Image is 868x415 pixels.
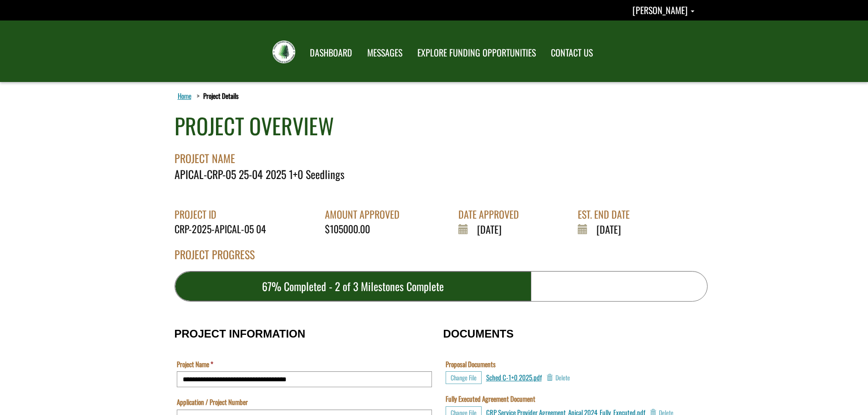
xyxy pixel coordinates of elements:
a: Home [176,90,193,102]
div: PROJECT PROGRESS [175,246,708,271]
div: PROJECT ID [175,207,273,221]
div: 67% Completed - 2 of 3 Milestones Complete [175,272,532,301]
label: Application / Project Number [177,397,248,407]
label: Project Name [177,359,213,369]
a: DASHBOARD [303,41,359,64]
div: $105000.00 [325,222,406,236]
a: EXPLORE FUNDING OPPORTUNITIES [411,41,543,64]
button: Delete [546,371,570,384]
img: FRIAA Submissions Portal [272,41,295,63]
h3: DOCUMENTS [443,328,694,340]
div: AMOUNT APPROVED [325,207,406,221]
button: Choose File for Proposal Documents [446,371,482,384]
label: Fully Executed Agreement Document [446,394,535,404]
div: PROJECT NAME [175,142,708,166]
div: PROJECT OVERVIEW [175,110,334,142]
input: Project Name [177,371,432,387]
nav: Main Navigation [302,39,600,64]
h3: PROJECT INFORMATION [175,328,434,340]
div: APICAL-CRP-05 25-04 2025 1+0 Seedlings [175,166,708,182]
a: Richard Gish [632,3,694,17]
li: Project Details [195,91,239,101]
a: Sched C-1+0 2025.pdf [486,372,542,382]
span: [PERSON_NAME] [632,3,688,17]
div: EST. END DATE [578,207,637,221]
div: [DATE] [578,222,637,236]
div: DATE APPROVED [458,207,526,221]
a: MESSAGES [360,41,409,64]
div: [DATE] [458,222,526,236]
div: CRP-2025-APICAL-05 04 [175,222,273,236]
label: Proposal Documents [446,359,496,369]
a: CONTACT US [544,41,600,64]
